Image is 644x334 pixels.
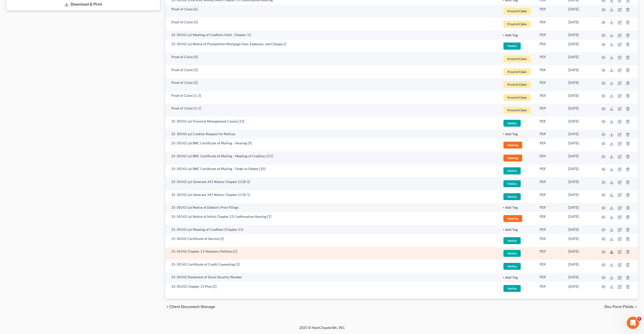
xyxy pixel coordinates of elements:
[604,305,634,309] span: Doc Form Fields
[503,8,531,14] span: Proof of Claim
[503,237,521,244] span: Notice
[503,236,532,245] a: Notice
[165,282,499,295] td: 25-30142 Chapter 13 Plan [2]
[503,205,532,210] a: + Add Tag
[536,18,564,31] td: PDF
[536,151,564,164] td: PDF
[165,273,499,282] td: 25-30142 Statement of Social Security Number
[536,130,564,139] td: PDF
[564,212,595,225] td: [DATE]
[503,81,531,88] span: Proof of Claim
[165,104,499,117] td: Proof of Claim [1-1]
[503,68,532,76] a: Proof of Claim
[503,262,532,270] a: Notice
[503,80,532,89] a: Proof of Claim
[503,155,522,161] span: Hearing
[165,247,499,260] td: 25-30142 Chapter 13 Voluntary Petition [1]
[503,55,531,62] span: Proof of Claim
[165,40,499,53] td: 25-30142-jal Notice of Postpetition Mortgage Fees, Expenses, and Charges []
[503,106,532,114] a: Proof of Claim
[637,317,641,321] span: 4
[536,91,564,104] td: PDF
[503,133,518,136] button: + Add Tag
[536,203,564,212] td: PDF
[503,192,532,201] a: Notice
[536,31,564,40] td: PDF
[536,225,564,234] td: PDF
[165,5,499,18] td: Proof of Claim [6]
[536,273,564,282] td: PDF
[165,151,499,164] td: 25-30142-jal BNC Certificate of Mailing - Meeting of Creditors [11]
[564,282,595,295] td: [DATE]
[503,249,532,257] a: Notice
[503,206,518,209] button: + Add Tag
[536,5,564,18] td: PDF
[503,20,532,28] a: Proof of Claim
[564,130,595,139] td: [DATE]
[165,78,499,91] td: Proof of Claim [2]
[165,117,499,130] td: 25-30142-jal Financial Management Course [13]
[536,247,564,260] td: PDF
[503,285,521,292] span: Notice
[503,94,531,101] span: Proof of Claim
[503,141,532,149] a: Hearing
[503,180,521,187] span: Notice
[165,31,499,40] td: 25-30142-jal Meeting of Creditors Held - Chapter 13
[564,177,595,190] td: [DATE]
[503,214,532,223] a: Hearing
[564,139,595,152] td: [DATE]
[536,234,564,247] td: PDF
[536,139,564,152] td: PDF
[536,117,564,130] td: PDF
[536,65,564,78] td: PDF
[536,52,564,65] td: PDF
[503,166,532,175] a: Notice
[503,228,518,232] button: + Add Tag
[503,263,521,270] span: Notice
[503,34,518,37] button: + Add Tag
[165,164,499,177] td: 25-30142-jal BNC Certificate of Mailing - Order to Debtor [10]
[564,164,595,177] td: [DATE]
[564,65,595,78] td: [DATE]
[503,42,521,49] span: Notice
[165,225,499,234] td: 25-30142-jal Meeting of Creditors (Chapter 13)
[503,193,521,200] span: Notice
[564,273,595,282] td: [DATE]
[503,55,532,63] a: Proof of Claim
[564,18,595,31] td: [DATE]
[503,215,522,222] span: Hearing
[503,120,521,127] span: Notice
[536,190,564,203] td: PDF
[503,42,532,50] a: Notice
[165,305,215,309] button: chevron_left Client Document Storage
[564,151,595,164] td: [DATE]
[536,78,564,91] td: PDF
[634,305,638,309] i: chevron_right
[165,234,499,247] td: 25-30142 Certificate of Service [5]
[165,305,169,309] i: chevron_left
[627,317,639,329] iframe: Intercom live chat
[503,284,532,293] a: Notice
[165,177,499,190] td: 25-30142-jal Generate 341 Notice-Chapter 13 [8-2]
[564,31,595,40] td: [DATE]
[165,130,499,139] td: 25-30142-jal Creditor Request for Notices
[503,33,532,37] a: + Add Tag
[165,260,499,273] td: 25-30142 Certificate of Credit Counseling [3]
[503,142,522,148] span: Hearing
[536,40,564,53] td: PDF
[564,40,595,53] td: [DATE]
[503,154,532,162] a: Hearing
[564,190,595,203] td: [DATE]
[165,203,499,212] td: 25-30142-jal Notice of Debtor's Prior Filings
[536,104,564,117] td: PDF
[564,247,595,260] td: [DATE]
[165,52,499,65] td: Proof of Claim [4]
[564,225,595,234] td: [DATE]
[503,167,521,174] span: Notice
[503,7,532,15] a: Proof of Claim
[564,260,595,273] td: [DATE]
[503,93,532,102] a: Proof of Claim
[503,21,531,27] span: Proof of Claim
[165,212,499,225] td: 25-30142-jal Notice of Initial Chapter 13 Confirmation Hearing [7]
[536,164,564,177] td: PDF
